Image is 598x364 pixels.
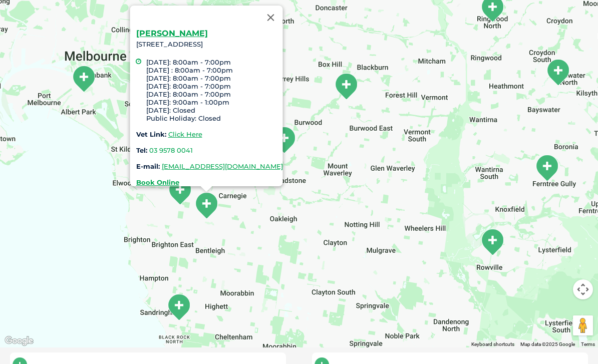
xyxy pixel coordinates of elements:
a: [PERSON_NAME] [136,29,208,38]
div: South Melbourne [67,61,100,97]
div: Ferntree Gully [530,150,563,186]
div: Ashburton [267,122,301,158]
a: Open this area in Google Maps (opens a new window) [3,334,36,347]
div: Sandringham [162,289,195,325]
strong: E-mail: [136,162,160,170]
a: Terms [581,341,595,347]
button: Keyboard shortcuts [471,341,514,348]
div: Glen Eira [190,188,223,223]
button: Close [259,6,283,30]
span: Map data ©2025 Google [520,341,575,347]
button: Drag Pegman onto the map to open Street View [573,315,593,335]
div: Box Hill [330,69,363,104]
img: Google [3,334,36,347]
button: Map camera controls [573,279,593,299]
a: [EMAIL_ADDRESS][DOMAIN_NAME] [162,162,283,170]
a: Click Here [168,130,202,138]
a: 03 9578 0041 [149,146,193,154]
a: Book Online [136,178,179,186]
div: Bayswater [541,55,574,90]
div: Caulfield South [163,174,196,209]
div: Stud Park [476,224,509,260]
div: [STREET_ADDRESS] [136,30,283,186]
li: [DATE]: 8:00am - 7:00pm [DATE] : 8:00am - 7:00pm [DATE]: 8:00am - 7:00pm [DATE]: 8:00am - 7:00pm ... [146,58,283,122]
strong: Vet Link: [136,130,166,138]
strong: Tel: [136,146,147,154]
